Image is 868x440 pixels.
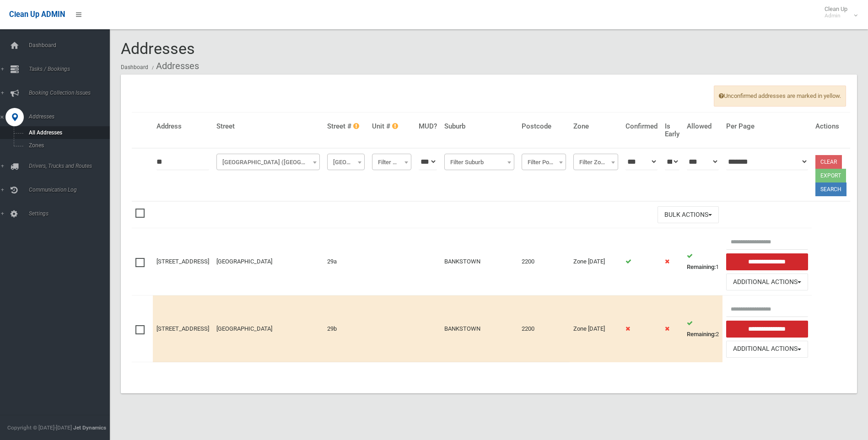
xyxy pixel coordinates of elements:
a: [STREET_ADDRESS] [156,258,209,265]
a: Clear [815,155,842,169]
span: Communication Log [26,187,117,193]
span: Addresses [26,113,117,120]
td: Zone [DATE] [570,228,621,295]
span: Filter Zone [576,156,615,169]
span: Drivers, Trucks and Routes [26,163,117,169]
strong: Remaining: [687,331,716,338]
span: Filter Suburb [447,156,512,169]
button: Additional Actions [726,341,808,358]
h4: Address [156,123,209,130]
a: [STREET_ADDRESS] [156,325,209,332]
td: [GEOGRAPHIC_DATA] [213,295,323,362]
a: Dashboard [121,64,148,70]
span: Filter Postcode [522,154,566,170]
span: Unconfirmed addresses are marked in yellow. [714,86,846,107]
h4: Suburb [444,123,514,130]
button: Export [815,169,846,182]
h4: MUD? [419,123,437,130]
td: 2 [683,295,722,362]
td: 1 [683,228,722,295]
span: Filter Unit # [374,156,410,169]
li: Addresses [150,58,199,75]
h4: Street # [327,123,364,130]
td: 29a [323,228,368,295]
td: BANKSTOWN [441,295,518,362]
h4: Confirmed [625,123,658,130]
button: Additional Actions [726,274,808,290]
h4: Per Page [726,123,808,130]
h4: Actions [815,123,846,130]
span: Columbine Avenue (BANKSTOWN) [216,154,320,170]
span: Filter Street # [329,156,362,169]
td: [GEOGRAPHIC_DATA] [213,228,323,295]
span: Clean Up [820,5,857,19]
span: Columbine Avenue (BANKSTOWN) [219,156,318,169]
span: Dashboard [26,42,117,48]
h4: Postcode [522,123,566,130]
button: Bulk Actions [658,206,719,223]
span: Filter Zone [573,154,618,170]
span: Filter Postcode [524,156,564,169]
td: 2200 [518,295,570,362]
span: Zones [26,142,109,149]
h4: Street [216,123,320,130]
span: All Addresses [26,129,109,136]
strong: Remaining: [687,263,716,270]
span: Settings [26,210,117,217]
span: Booking Collection Issues [26,90,117,96]
h4: Zone [573,123,618,130]
td: Zone [DATE] [570,295,621,362]
span: Addresses [121,39,195,58]
h4: Allowed [687,123,719,130]
span: Filter Suburb [444,154,514,170]
h4: Is Early [665,123,679,138]
td: 2200 [518,228,570,295]
td: BANKSTOWN [441,228,518,295]
small: Admin [825,12,847,19]
span: Clean Up ADMIN [9,10,65,19]
td: 29b [323,295,368,362]
strong: Jet Dynamics [73,424,106,431]
h4: Unit # [372,123,412,130]
span: Filter Unit # [372,154,412,170]
span: Filter Street # [327,154,364,170]
span: Copyright © [DATE]-[DATE] [7,424,72,431]
button: Search [815,182,846,196]
span: Tasks / Bookings [26,66,117,72]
